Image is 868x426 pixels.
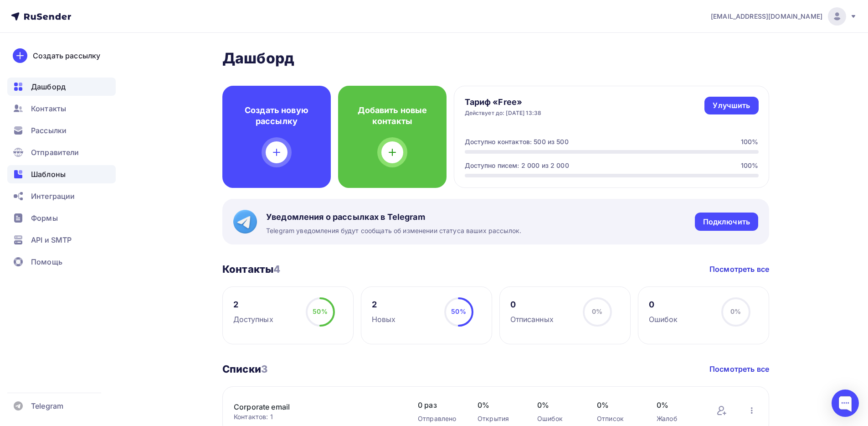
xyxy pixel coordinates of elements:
a: Рассылки [7,121,116,140]
span: Формы [31,213,58,223]
span: Рассылки [31,125,67,136]
h4: Добавить новые контакты [353,105,432,127]
div: 0 [649,299,678,310]
h4: Тариф «Free» [465,97,542,108]
span: 0% [592,307,602,315]
span: Отправители [31,147,79,158]
span: Дашборд [31,81,66,92]
span: 4 [273,263,280,275]
span: 0% [657,400,698,410]
div: 100% [741,137,759,146]
div: Отправлено [418,414,459,423]
span: 0% [597,400,638,410]
span: 0% [478,400,519,410]
div: Отписок [597,414,638,423]
a: Контакты [7,99,116,118]
div: Доступно контактов: 500 из 500 [465,137,569,146]
div: Открытия [478,414,519,423]
div: Создать рассылку [33,50,100,61]
a: Посмотреть все [709,364,769,374]
a: Шаблоны [7,165,116,183]
span: Контакты [31,103,66,114]
a: Формы [7,209,116,227]
div: Доступно писем: 2 000 из 2 000 [465,161,569,170]
div: 100% [741,161,759,170]
div: Жалоб [657,414,698,423]
div: Подключить [703,217,750,227]
a: Corporate email [234,401,389,412]
a: Посмотреть все [709,264,769,275]
div: Доступных [233,314,273,325]
div: Ошибок [649,314,678,325]
h3: Списки [222,363,267,375]
span: API и SMTP [31,234,72,245]
span: [EMAIL_ADDRESS][DOMAIN_NAME] [711,12,822,21]
span: Шаблоны [31,169,66,180]
div: Контактов: 1 [234,412,400,421]
div: 2 [233,299,273,310]
h4: Создать новую рассылку [237,105,316,127]
span: 0% [537,400,579,410]
div: 0 [510,299,554,310]
div: Ошибок [537,414,579,423]
a: [EMAIL_ADDRESS][DOMAIN_NAME] [711,7,857,26]
span: 0 раз [418,400,459,410]
span: 50% [451,307,466,315]
span: Telegram [31,400,63,411]
div: Новых [372,314,396,325]
span: Уведомления о рассылках в Telegram [266,212,521,223]
span: 3 [261,363,267,375]
h2: Дашборд [222,49,769,68]
div: Отписанных [510,314,554,325]
div: 2 [372,299,396,310]
h3: Контакты [222,263,280,275]
span: Интеграции [31,191,75,202]
span: 0% [730,307,741,315]
span: Помощь [31,256,62,267]
a: Дашборд [7,78,116,96]
div: Улучшить [713,100,750,111]
a: Отправители [7,143,116,161]
div: Действует до: [DATE] 13:38 [465,109,542,117]
span: 50% [313,307,327,315]
span: Telegram уведомления будут сообщать об изменении статуса ваших рассылок. [266,226,521,235]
